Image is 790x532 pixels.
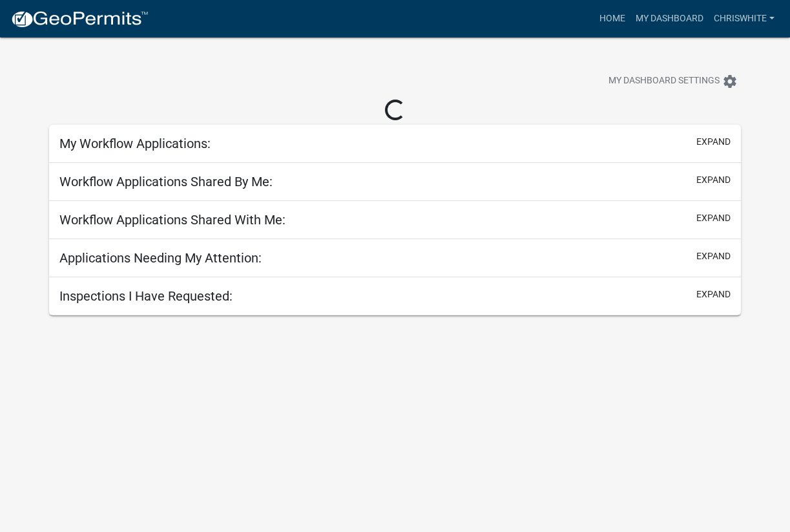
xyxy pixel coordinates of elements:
[709,6,780,31] a: Chriswhite
[696,288,731,301] button: expand
[594,6,630,31] a: Home
[696,135,731,149] button: expand
[722,74,738,89] i: settings
[696,211,731,225] button: expand
[696,173,731,187] button: expand
[608,74,720,89] span: My Dashboard Settings
[59,212,286,228] h5: Workflow Applications Shared With Me:
[59,174,273,189] h5: Workflow Applications Shared By Me:
[696,250,731,263] button: expand
[59,136,211,151] h5: My Workflow Applications:
[59,250,262,266] h5: Applications Needing My Attention:
[59,288,233,304] h5: Inspections I Have Requested:
[598,69,748,94] button: My Dashboard Settingssettings
[630,6,709,31] a: My Dashboard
